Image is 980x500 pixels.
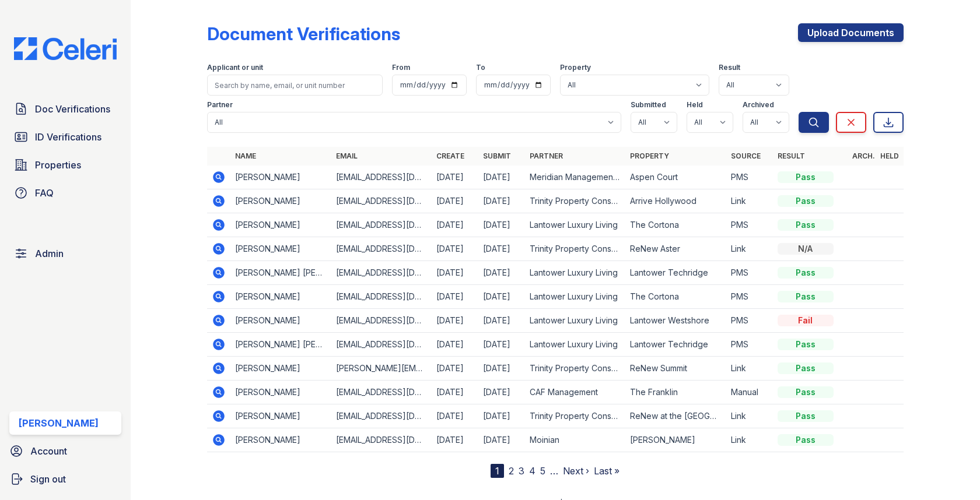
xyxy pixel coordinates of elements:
[726,213,773,237] td: PMS
[726,285,773,309] td: PMS
[625,428,726,452] td: [PERSON_NAME]
[778,291,834,302] div: Pass
[525,333,625,357] td: Lantower Luxury Living
[726,261,773,285] td: PMS
[525,237,625,261] td: Trinity Property Consultants
[230,381,331,404] td: [PERSON_NAME]
[331,261,432,285] td: [EMAIL_ADDRESS][DOMAIN_NAME]
[625,213,726,237] td: The Cortona
[530,152,563,160] a: Partner
[230,285,331,309] td: [PERSON_NAME]
[35,130,101,144] span: ID Verifications
[525,381,625,404] td: CAF Management
[625,333,726,357] td: Lantower Techridge
[525,213,625,237] td: Lantower Luxury Living
[726,237,773,261] td: Link
[880,152,899,160] a: Held
[230,261,331,285] td: [PERSON_NAME] [PERSON_NAME]
[432,404,478,428] td: [DATE]
[726,404,773,428] td: Link
[230,357,331,381] td: [PERSON_NAME]
[525,189,625,213] td: Trinity Property Consultants
[5,37,126,60] img: CE_Logo_Blue-a8612792a0a2168367f1c8372b55b34899dd931a85d93a1a3d3e32e68fde9ad4.png
[625,404,726,428] td: ReNew at the [GEOGRAPHIC_DATA]
[9,181,121,205] a: FAQ
[30,444,67,458] span: Account
[625,285,726,309] td: The Cortona
[525,357,625,381] td: Trinity Property Consultants
[563,465,589,477] a: Next ›
[631,100,666,110] label: Submitted
[719,63,740,72] label: Result
[331,237,432,261] td: [EMAIL_ADDRESS][DOMAIN_NAME]
[207,75,382,96] input: Search by name, email, or unit number
[726,357,773,381] td: Link
[778,434,834,446] div: Pass
[35,158,81,172] span: Properties
[625,166,726,189] td: Aspen Court
[687,100,703,110] label: Held
[731,152,761,160] a: Source
[594,465,619,477] a: Last »
[778,362,834,374] div: Pass
[550,464,558,478] span: …
[478,381,525,404] td: [DATE]
[230,237,331,261] td: [PERSON_NAME]
[392,63,410,72] label: From
[432,428,478,452] td: [DATE]
[230,333,331,357] td: [PERSON_NAME] [PERSON_NAME]
[9,242,121,265] a: Admin
[478,285,525,309] td: [DATE]
[625,261,726,285] td: Lantower Techridge
[230,213,331,237] td: [PERSON_NAME]
[743,100,774,110] label: Archived
[778,267,834,279] div: Pass
[432,381,478,404] td: [DATE]
[432,333,478,357] td: [DATE]
[432,189,478,213] td: [DATE]
[432,309,478,333] td: [DATE]
[476,63,485,72] label: To
[432,213,478,237] td: [DATE]
[798,23,904,42] a: Upload Documents
[726,333,773,357] td: PMS
[778,243,834,255] div: N/A
[230,309,331,333] td: [PERSON_NAME]
[230,166,331,189] td: [PERSON_NAME]
[778,219,834,231] div: Pass
[625,237,726,261] td: ReNew Aster
[478,237,525,261] td: [DATE]
[519,465,524,477] a: 3
[331,357,432,381] td: [PERSON_NAME][EMAIL_ADDRESS][DOMAIN_NAME]
[9,153,121,177] a: Properties
[625,381,726,404] td: The Franklin
[207,23,400,44] div: Document Verifications
[478,189,525,213] td: [DATE]
[436,152,464,160] a: Create
[235,152,256,160] a: Name
[478,428,525,452] td: [DATE]
[778,315,834,326] div: Fail
[331,404,432,428] td: [EMAIL_ADDRESS][DOMAIN_NAME]
[230,428,331,452] td: [PERSON_NAME]
[726,381,773,404] td: Manual
[331,381,432,404] td: [EMAIL_ADDRESS][DOMAIN_NAME]
[525,309,625,333] td: Lantower Luxury Living
[9,125,121,149] a: ID Verifications
[331,166,432,189] td: [EMAIL_ADDRESS][DOMAIN_NAME]
[491,464,504,478] div: 1
[331,213,432,237] td: [EMAIL_ADDRESS][DOMAIN_NAME]
[525,285,625,309] td: Lantower Luxury Living
[778,386,834,398] div: Pass
[30,472,66,486] span: Sign out
[525,261,625,285] td: Lantower Luxury Living
[625,309,726,333] td: Lantower Westshore
[540,465,545,477] a: 5
[19,416,99,430] div: [PERSON_NAME]
[726,309,773,333] td: PMS
[35,186,54,200] span: FAQ
[331,309,432,333] td: [EMAIL_ADDRESS][DOMAIN_NAME]
[478,357,525,381] td: [DATE]
[432,357,478,381] td: [DATE]
[331,285,432,309] td: [EMAIL_ADDRESS][DOMAIN_NAME]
